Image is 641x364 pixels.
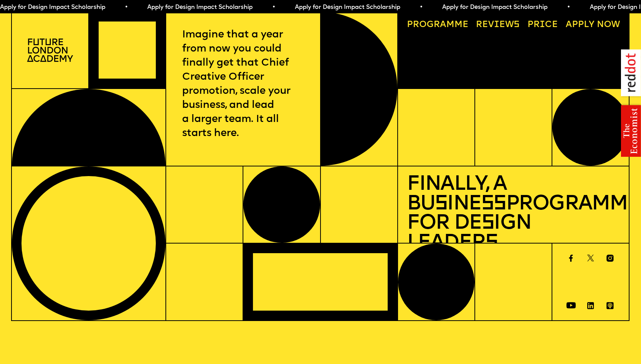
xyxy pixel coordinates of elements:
[471,16,524,34] a: Reviews
[485,233,497,254] span: s
[407,175,620,253] h1: Finally, a Bu ine Programme for De ign Leader
[561,16,624,34] a: Apply now
[272,4,275,10] span: •
[182,28,304,140] p: Imagine that a year from now you could finally get that Chief Creative Officer promotion, scale y...
[523,16,562,34] a: Price
[435,194,447,215] span: s
[402,16,473,34] a: Programme
[481,194,506,215] span: ss
[567,4,570,10] span: •
[440,20,446,29] span: a
[125,4,128,10] span: •
[566,20,572,29] span: A
[420,4,423,10] span: •
[481,214,494,234] span: s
